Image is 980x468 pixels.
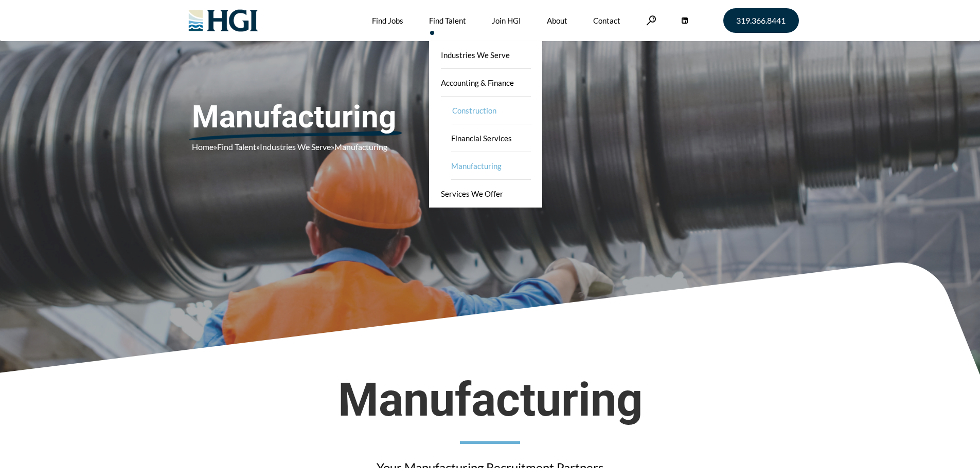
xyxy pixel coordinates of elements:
[429,41,542,69] a: Industries We Serve
[439,124,542,152] a: Financial Services
[192,142,387,152] span: » » »
[439,152,542,180] a: Manufacturing
[192,99,396,136] u: Manufacturing
[736,16,786,25] span: 319.366.8441
[723,8,799,33] a: 319.366.8441
[334,142,387,152] span: Manufacturing
[250,375,730,425] span: Manufacturing
[429,69,542,97] a: Accounting & Finance
[192,142,213,152] a: Home
[646,15,656,25] a: Search
[260,142,331,152] a: Industries We Serve
[429,180,542,208] a: Services We Offer
[440,97,543,124] a: Construction
[217,142,256,152] a: Find Talent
